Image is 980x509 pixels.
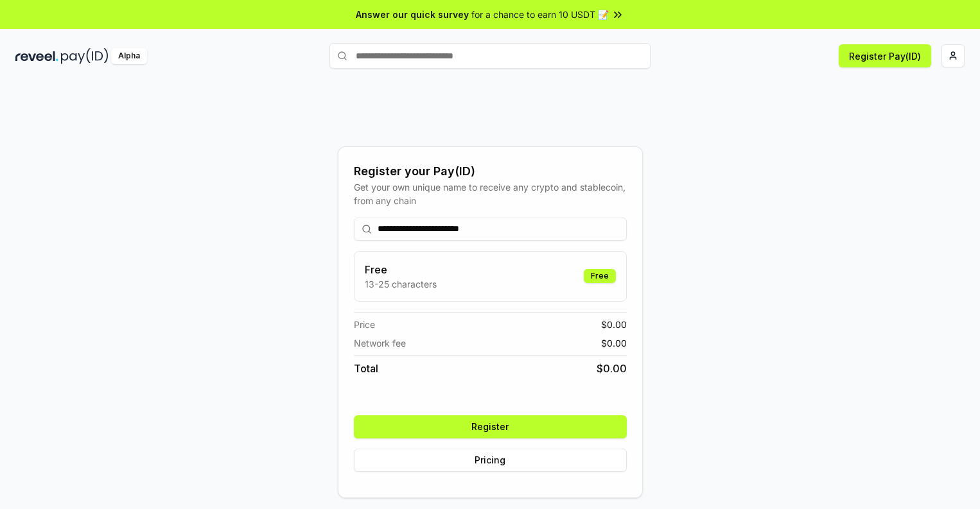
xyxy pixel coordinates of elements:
[471,8,609,21] span: for a chance to earn 10 USDT 📝
[354,336,406,350] span: Network fee
[61,48,109,64] img: pay_id
[354,361,378,376] span: Total
[354,162,627,180] div: Register your Pay(ID)
[15,48,58,64] img: reveel_dark
[111,48,147,64] div: Alpha
[356,8,469,21] span: Answer our quick survey
[354,449,627,472] button: Pricing
[597,361,627,376] span: $ 0.00
[354,180,627,207] div: Get your own unique name to receive any crypto and stablecoin, from any chain
[354,415,627,438] button: Register
[365,262,437,277] h3: Free
[601,336,627,350] span: $ 0.00
[584,269,616,283] div: Free
[354,318,375,331] span: Price
[365,277,437,291] p: 13-25 characters
[839,44,931,67] button: Register Pay(ID)
[601,318,627,331] span: $ 0.00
